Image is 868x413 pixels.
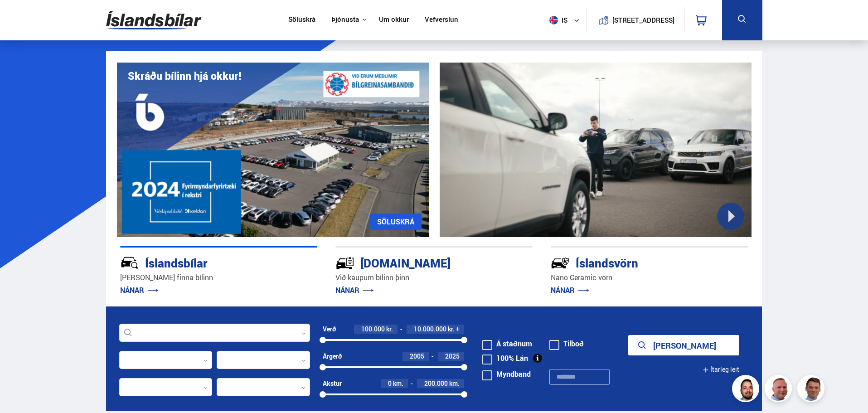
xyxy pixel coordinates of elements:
[335,285,374,295] a: NÁNAR
[335,254,500,270] div: [DOMAIN_NAME]
[456,326,460,333] span: +
[546,16,568,24] span: is
[393,380,403,387] span: km.
[482,340,532,347] label: Á staðnum
[370,214,422,230] a: SÖLUSKRÁ
[386,326,393,333] span: kr.
[117,63,429,237] img: eKx6w-_Home_640_.png
[414,325,446,333] span: 10.000.000
[766,376,793,403] img: siFngHWaQ9KaOqBr.png
[482,355,528,362] label: 100% Lán
[549,16,558,24] img: svg+xml;base64,PHN2ZyB4bWxucz0iaHR0cDovL3d3dy53My5vcmcvMjAwMC9zdmciIHdpZHRoPSI1MTIiIGhlaWdodD0iNT...
[331,15,359,24] button: Þjónusta
[449,380,460,387] span: km.
[120,285,159,295] a: NÁNAR
[388,379,392,388] span: 0
[551,285,589,295] a: NÁNAR
[551,254,716,270] div: Íslandsvörn
[335,253,354,272] img: tr5P-W3DuiFaO7aO.svg
[424,379,448,388] span: 200.000
[410,352,424,360] span: 2005
[361,325,385,333] span: 100.000
[445,352,460,360] span: 2025
[799,376,826,403] img: FbJEzSuNWCJXmdc-.webp
[482,370,531,378] label: Myndband
[120,254,285,270] div: Íslandsbílar
[379,15,409,25] a: Um okkur
[448,326,455,333] span: kr.
[733,376,761,403] img: nhp88E3Fdnt1Opn2.png
[616,16,671,24] button: [STREET_ADDRESS]
[551,272,748,283] p: Nano Ceramic vörn
[335,272,533,283] p: Við kaupum bílinn þinn
[425,15,458,25] a: Vefverslun
[120,253,139,272] img: JRvxyua_JYH6wB4c.svg
[703,360,739,380] button: Ítarleg leit
[323,353,342,360] div: Árgerð
[120,272,317,283] p: [PERSON_NAME] finna bílinn
[592,7,679,33] a: [STREET_ADDRESS]
[323,326,336,333] div: Verð
[549,340,584,347] label: Tilboð
[106,5,201,35] img: G0Ugv5HjCgRt.svg
[288,15,315,25] a: Söluskrá
[628,335,739,355] button: [PERSON_NAME]
[546,7,587,34] button: is
[551,253,570,272] img: -Svtn6bYgwAsiwNX.svg
[323,380,342,387] div: Akstur
[128,70,241,82] h1: Skráðu bílinn hjá okkur!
